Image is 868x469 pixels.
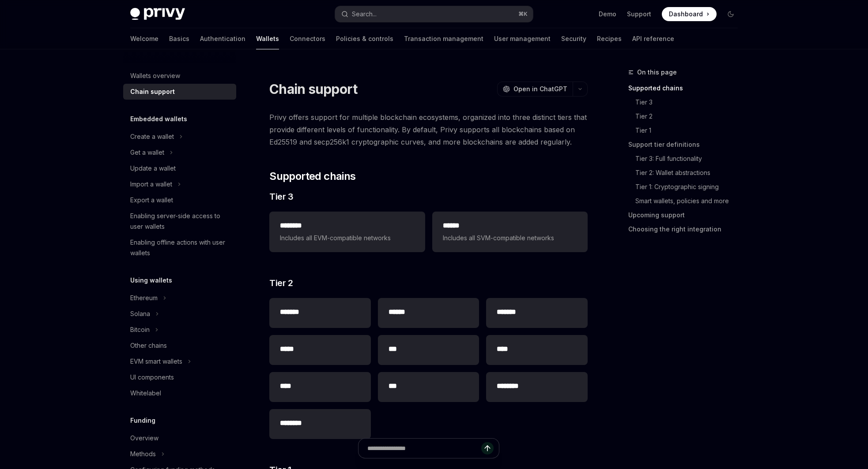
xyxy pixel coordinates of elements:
input: Ask a question... [367,439,481,458]
button: Get a wallet [123,145,236,160]
span: Privy offers support for multiple blockchain ecosystems, organized into three distinct tiers that... [269,111,588,148]
button: Solana [123,306,236,322]
a: Tier 2 [628,109,745,123]
a: Wallets [256,28,279,49]
div: Get a wallet [130,147,164,158]
div: Update a wallet [130,163,176,174]
button: Create a wallet [123,129,236,145]
button: EVM smart wallets [123,354,236,369]
a: Dashboard [662,7,717,21]
span: Includes all EVM-compatible networks [280,233,414,243]
span: Open in ChatGPT [513,85,567,93]
span: Supported chains [269,169,355,183]
a: Overview [123,430,236,446]
a: Connectors [290,28,325,49]
a: Wallets overview [123,68,236,84]
a: Support tier definitions [628,138,745,152]
a: Upcoming support [628,208,745,222]
span: Tier 3 [269,190,293,203]
a: Smart wallets, policies and more [628,194,745,208]
a: Chain support [123,84,236,100]
a: Supported chains [628,81,745,95]
div: UI components [130,372,174,383]
a: **** ***Includes all EVM-compatible networks [269,212,425,252]
a: Welcome [130,28,159,49]
a: Enabling offline actions with user wallets [123,234,236,261]
a: Authentication [200,28,245,49]
span: Tier 2 [269,277,293,289]
a: Tier 3 [628,95,745,109]
button: Search...⌘K [335,6,533,22]
h5: Using wallets [130,275,172,286]
div: Overview [130,433,159,443]
a: Enabling server-side access to user wallets [123,208,236,234]
div: Export a wallet [130,195,173,205]
button: Open in ChatGPT [497,82,573,97]
a: Demo [599,10,616,19]
a: Other chains [123,338,236,354]
span: Dashboard [669,10,703,19]
a: Tier 1 [628,123,745,138]
div: Enabling offline actions with user wallets [130,237,231,258]
a: Export a wallet [123,192,236,208]
a: Support [627,10,651,19]
button: Toggle dark mode [724,7,738,21]
a: UI components [123,369,236,385]
a: Choosing the right integration [628,222,745,236]
a: User management [494,28,551,49]
a: Policies & controls [336,28,393,49]
div: Import a wallet [130,179,172,190]
a: Recipes [597,28,622,49]
h1: Chain support [269,81,357,97]
button: Import a wallet [123,176,236,192]
div: Wallets overview [130,71,180,81]
div: Create a wallet [130,131,174,142]
button: Ethereum [123,290,236,306]
div: Other chains [130,340,167,351]
a: Basics [169,28,189,49]
div: Ethereum [130,293,158,303]
img: dark logo [130,8,185,20]
a: Security [561,28,586,49]
a: Tier 1: Cryptographic signing [628,180,745,194]
a: Tier 3: Full functionality [628,152,745,166]
button: Methods [123,446,236,462]
span: ⌘ K [518,11,528,18]
div: Enabling server-side access to user wallets [130,211,231,232]
button: Bitcoin [123,322,236,338]
a: Whitelabel [123,385,236,401]
span: Includes all SVM-compatible networks [443,233,577,243]
a: **** *Includes all SVM-compatible networks [432,212,588,252]
div: Methods [130,449,156,459]
button: Send message [481,442,494,454]
a: Tier 2: Wallet abstractions [628,166,745,180]
div: Bitcoin [130,324,150,335]
h5: Embedded wallets [130,114,187,124]
a: Transaction management [404,28,483,49]
div: Chain support [130,86,175,97]
span: On this page [637,67,677,78]
h5: Funding [130,415,155,426]
div: Whitelabel [130,388,161,398]
div: Solana [130,309,150,319]
div: EVM smart wallets [130,356,182,367]
a: Update a wallet [123,160,236,176]
div: Search... [352,9,377,19]
a: API reference [632,28,674,49]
